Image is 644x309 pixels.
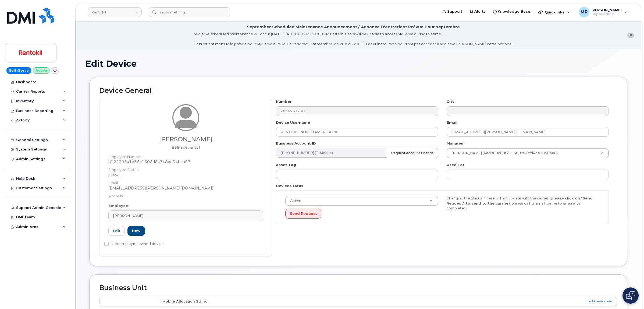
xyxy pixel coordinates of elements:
span: [PERSON_NAME] (4ad909c60f215680cf67fd4ce1050ea8) [448,151,558,156]
a: [PERSON_NAME] [108,210,263,221]
h1: Edit Device [85,59,631,68]
label: Device Status [276,183,303,188]
button: Send Request [285,209,321,219]
a: Edit [108,226,125,236]
button: close notification [627,33,634,38]
img: Open chat [626,291,635,300]
div: Changing the Status in here will not update with the carrier, , please call or email carrier to e... [442,196,603,211]
label: Number [276,99,291,104]
div: September Scheduled Maintenance Announcement / Annonce D'entretient Prévue Pour septembre [247,24,460,30]
label: Device Username [276,120,310,125]
label: Manager [447,141,464,146]
dt: Employee Number: [108,152,263,159]
th: Mobile Allocation String [158,297,617,306]
dd: active [108,172,263,178]
a: add new code [589,299,612,304]
button: Request Account Change [387,148,438,158]
dt: Email: [108,178,263,185]
label: City [447,99,454,104]
dd: [EMAIL_ADDRESS][PERSON_NAME][DOMAIN_NAME] [108,185,263,191]
label: Employee [108,203,128,208]
input: Non-employee owned device [104,242,109,246]
a: Active [286,196,438,206]
span: [PERSON_NAME] [113,213,143,218]
h2: Device General [99,87,617,94]
dt: Address: [108,191,263,199]
a: [PERSON_NAME] (4ad909c60f215680cf67fd4ce1050ea8) [447,148,609,158]
span: Job title [172,145,200,149]
strong: (please click on "Send Request" to send to the carrier) [446,196,593,205]
h3: [PERSON_NAME] [108,136,263,143]
label: Email [447,120,457,125]
dt: Employee Status: [108,164,263,172]
dd: b122295a1b36c1506d6a748bd34bcb57 [108,159,263,164]
label: Asset Tag [276,162,296,167]
label: Business Account ID [276,141,316,146]
label: Used For [447,162,464,167]
label: Non-employee owned device [104,241,164,247]
span: Active [287,198,301,203]
div: MyServe scheduled maintenance will occur [DATE][DATE] 8:00 PM - 10:00 PM Eastern. Users will be u... [194,31,513,47]
a: New [127,226,145,236]
strong: Request Account Change [391,151,434,155]
h2: Business Unit [99,284,617,292]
